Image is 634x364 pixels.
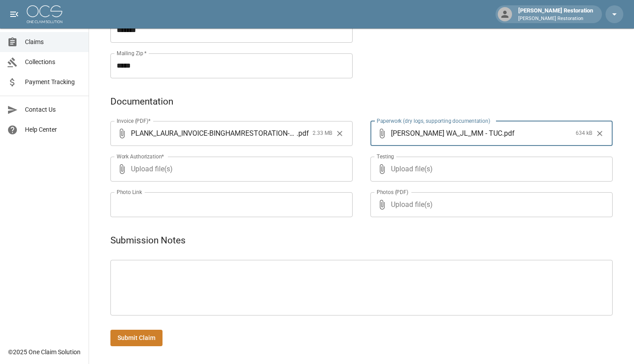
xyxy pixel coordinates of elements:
[576,129,592,138] span: 634 kB
[25,37,81,47] span: Claims
[25,57,81,67] span: Collections
[117,153,164,160] label: Work Authorization*
[518,15,593,23] p: [PERSON_NAME] Restoration
[515,6,597,22] div: [PERSON_NAME] Restoration
[25,77,81,87] span: Payment Tracking
[313,129,332,138] span: 2.33 MB
[25,105,81,114] span: Contact Us
[377,117,490,125] label: Paperwork (dry logs, supporting documentation)
[131,128,297,138] span: PLANK_LAURA_INVOICE-BINGHAMRESTORATION-TUC
[391,157,589,182] span: Upload file(s)
[502,128,515,138] span: . pdf
[333,127,346,140] button: Clear
[27,5,62,23] img: ocs-logo-white-transparent.png
[391,128,502,138] span: [PERSON_NAME] WA_JL_MM - TUC
[117,117,151,125] label: Invoice (PDF)*
[131,157,329,182] span: Upload file(s)
[110,330,163,346] button: Submit Claim
[377,153,394,160] label: Testing
[377,188,408,196] label: Photos (PDF)
[5,5,23,23] button: open drawer
[25,125,81,134] span: Help Center
[117,49,147,57] label: Mailing Zip
[391,192,589,217] span: Upload file(s)
[297,128,309,138] span: . pdf
[8,348,81,356] div: © 2025 One Claim Solution
[593,127,606,140] button: Clear
[117,188,142,196] label: Photo Link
